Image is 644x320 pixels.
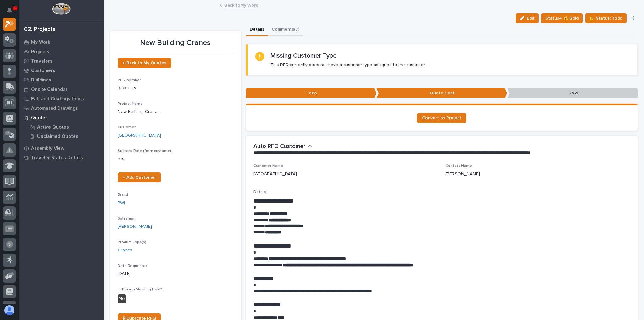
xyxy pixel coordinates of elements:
[118,156,233,163] p: 0 %
[31,59,53,64] p: Travelers
[31,77,51,83] p: Buildings
[8,8,16,18] div: Notifications1
[118,149,173,153] span: Success Rate (from customer)
[253,171,297,177] p: [GEOGRAPHIC_DATA]
[589,14,623,22] span: 📐 Status: Todo
[37,134,78,139] p: Unclaimed Quotes
[3,304,16,317] button: users-avatar
[118,288,162,291] span: In-Person Meeting Held?
[118,223,152,230] a: [PERSON_NAME]
[31,115,48,121] p: Quotes
[24,123,104,132] a: Active Quotes
[3,4,16,17] button: Notifications
[253,143,312,150] button: Auto RFQ Customer
[31,146,64,151] p: Assembly View
[118,102,143,106] span: Project Name
[118,38,233,48] p: New Building Cranes
[118,200,125,206] a: PWI
[31,49,49,55] p: Projects
[19,47,104,56] a: Projects
[31,40,50,45] p: My Work
[253,143,305,150] h2: Auto RFQ Customer
[270,52,337,59] h2: Missing Customer Type
[31,96,84,102] p: Fab and Coatings Items
[118,247,132,254] a: Cranes
[225,1,258,8] a: Back toMy Work
[118,58,171,68] a: ← Back to My Quotes
[14,6,16,10] p: 1
[246,88,377,98] p: Todo
[585,13,627,23] button: 📐 Status: Todo
[118,193,128,197] span: Brand
[52,3,70,15] img: Workspace Logo
[19,56,104,66] a: Travelers
[417,113,466,123] a: Convert to Project
[19,104,104,113] a: Automated Drawings
[118,172,161,182] a: + Add Customer
[118,78,141,82] span: RFQ Number
[24,132,104,141] a: Unclaimed Quotes
[31,155,83,161] p: Traveler Status Details
[19,85,104,94] a: Onsite Calendar
[31,68,55,74] p: Customers
[268,23,303,36] button: Comments (7)
[123,175,156,180] span: + Add Customer
[19,94,104,104] a: Fab and Coatings Items
[19,153,104,162] a: Traveler Status Details
[118,132,161,139] a: [GEOGRAPHIC_DATA]
[118,240,146,244] span: Product Type(s)
[376,88,507,98] p: Quote Sent
[19,75,104,85] a: Buildings
[118,271,233,277] p: [DATE]
[118,217,136,221] span: Salesman
[253,164,283,168] span: Customer Name
[118,294,126,303] div: No
[123,61,166,65] span: ← Back to My Quotes
[118,109,233,115] p: New Building Cranes
[516,13,539,23] button: Edit
[24,26,55,33] div: 02. Projects
[270,62,425,68] p: This RFQ currently does not have a customer type assigned to the customer
[118,264,148,268] span: Date Requested
[507,88,638,98] p: Sold
[541,13,583,23] button: Status→ 💰 Sold
[253,190,266,194] span: Details
[19,113,104,122] a: Quotes
[246,23,268,36] button: Details
[118,126,136,129] span: Customer
[446,164,472,168] span: Contact Name
[31,87,68,93] p: Onsite Calendar
[422,116,461,120] span: Convert to Project
[19,143,104,153] a: Assembly View
[545,14,579,22] span: Status→ 💰 Sold
[118,85,233,92] p: RFQ11813
[527,15,535,21] span: Edit
[19,66,104,75] a: Customers
[31,106,78,111] p: Automated Drawings
[19,37,104,47] a: My Work
[446,171,480,177] p: [PERSON_NAME]
[37,125,69,130] p: Active Quotes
